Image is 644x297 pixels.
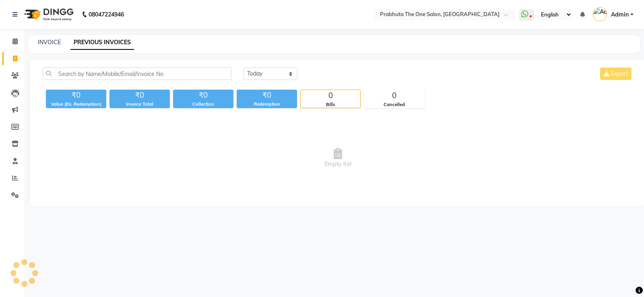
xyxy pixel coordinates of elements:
div: 0 [364,90,424,101]
img: logo [21,3,76,26]
a: INVOICE [38,39,61,46]
div: ₹0 [46,90,106,101]
div: Value (Ex. Redemption) [46,101,106,108]
span: Empty list [43,118,633,198]
div: Invoice Total [109,101,170,108]
div: Bills [301,101,360,108]
div: Redemption [237,101,297,108]
div: ₹0 [237,90,297,101]
div: Collection [173,101,233,108]
img: Admin [593,7,607,21]
b: 08047224946 [89,3,124,26]
div: ₹0 [109,90,170,101]
div: 0 [301,90,360,101]
div: ₹0 [173,90,233,101]
div: Cancelled [364,101,424,108]
span: Admin [611,10,629,19]
a: PREVIOUS INVOICES [70,35,134,50]
input: Search by Name/Mobile/Email/Invoice No [43,68,231,80]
